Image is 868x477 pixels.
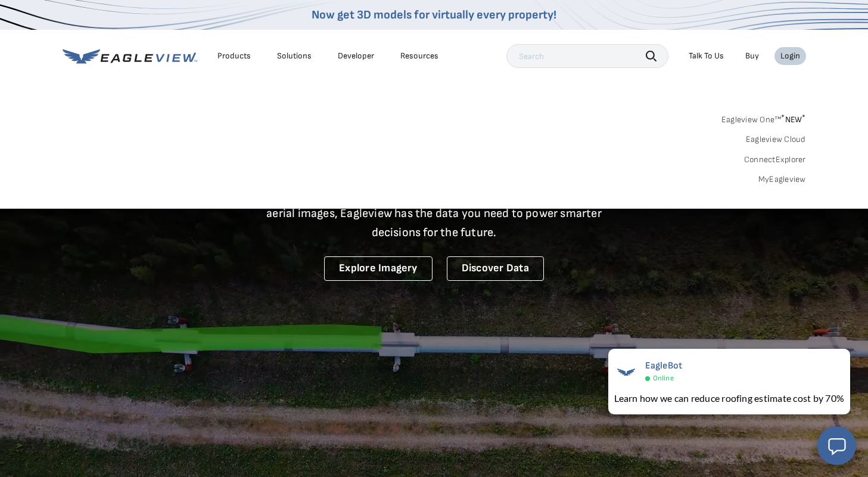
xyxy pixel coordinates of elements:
a: Buy [745,51,759,61]
a: Explore Imagery [324,256,433,281]
button: Open chat window [817,426,856,465]
img: EagleBot [614,360,638,384]
div: Learn how we can reduce roofing estimate cost by 70% [614,391,844,405]
div: Products [217,51,251,61]
a: Discover Data [447,256,544,281]
div: Resources [400,51,438,61]
a: Eagleview One™*NEW* [721,111,806,125]
span: EagleBot [645,360,683,371]
a: MyEagleview [758,174,806,185]
a: Eagleview Cloud [746,134,806,145]
a: Developer [338,51,374,61]
p: A new era starts here. Built on more than 3.5 billion high-resolution aerial images, Eagleview ha... [252,185,617,242]
a: ConnectExplorer [744,154,806,165]
div: Login [780,51,800,61]
div: Solutions [277,51,312,61]
a: Now get 3D models for virtually every property! [312,8,556,22]
span: NEW [781,114,805,125]
div: Talk To Us [689,51,724,61]
span: Online [653,374,674,383]
input: Search [506,44,668,68]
